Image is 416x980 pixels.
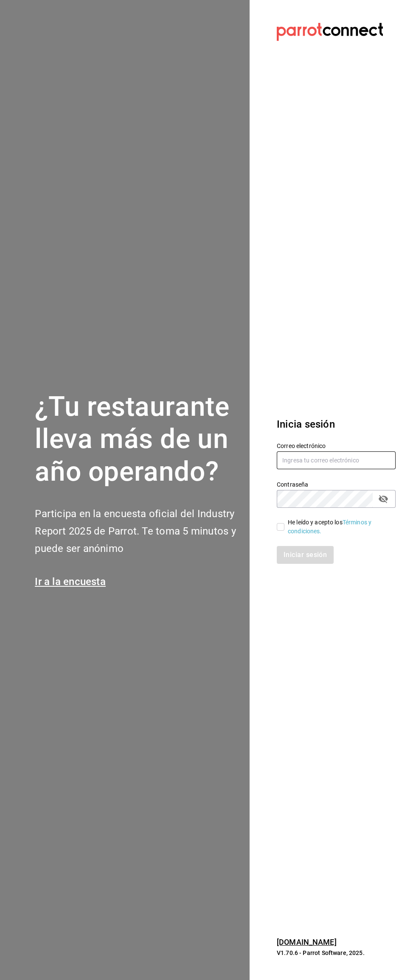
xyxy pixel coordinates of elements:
[277,938,337,946] a: [DOMAIN_NAME]
[277,417,396,432] h3: Inicia sesión
[35,391,239,488] h1: ¿Tu restaurante lleva más de un año operando?
[35,505,239,557] h2: Participa en la encuesta oficial del Industry Report 2025 de Parrot. Te toma 5 minutos y puede se...
[288,518,389,536] div: He leído y acepto los
[277,481,396,487] label: Contraseña
[277,949,396,957] p: V1.70.6 - Parrot Software, 2025.
[288,519,371,535] a: Términos y condiciones.
[35,576,106,588] a: Ir a la encuesta
[376,492,391,506] button: passwordField
[277,451,396,469] input: Ingresa tu correo electrónico
[277,442,396,448] label: Correo electrónico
